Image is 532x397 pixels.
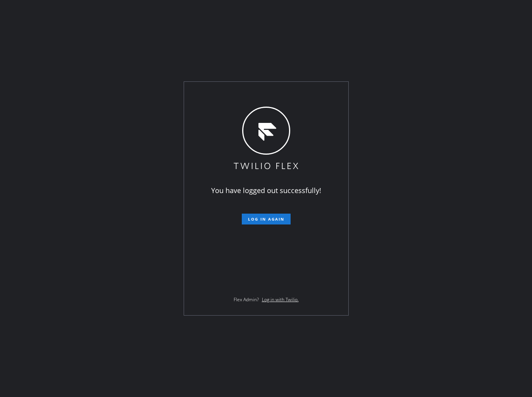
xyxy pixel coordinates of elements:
[211,186,321,195] span: You have logged out successfully!
[262,296,299,303] a: Log in with Twilio.
[248,216,284,222] span: Log in again
[234,296,259,303] span: Flex Admin?
[242,214,291,224] button: Log in again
